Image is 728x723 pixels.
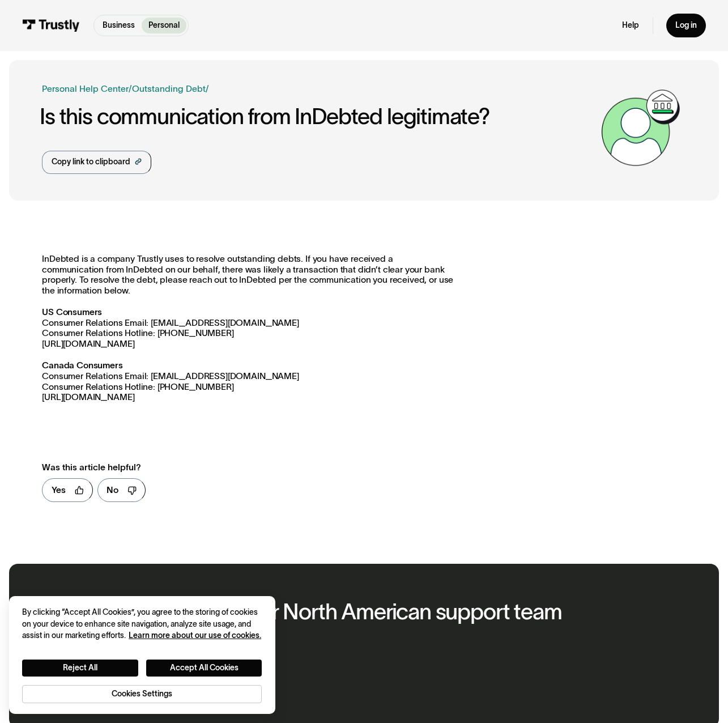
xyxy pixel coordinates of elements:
strong: US Consumers [42,307,102,317]
img: Trustly Logo [22,19,80,32]
a: Copy link to clipboard [42,151,151,173]
button: Reject All [22,660,138,676]
p: InDebted is a company Trustly uses to resolve outstanding debts. If you have received a communica... [42,254,457,403]
h2: Contact our North American support team [166,599,561,624]
div: Cookie banner [9,596,275,715]
div: Copy link to clipboard [52,156,130,168]
div: Log in [675,20,697,31]
div: Privacy [22,607,262,703]
p: Business [103,20,135,32]
strong: Canada Consumers [42,360,123,370]
a: Log in [666,14,705,37]
a: Business [96,18,142,33]
a: More information about your privacy, opens in a new tab [129,631,261,640]
button: Accept All Cookies [146,660,262,676]
a: Outstanding Debt [132,84,206,93]
a: Help [622,20,639,31]
div: Was this article helpful? [42,461,433,474]
div: No [107,483,118,497]
a: Personal Help Center [42,82,129,96]
p: Personal [148,20,180,32]
button: Cookies Settings [22,685,262,703]
div: Yes [52,483,66,497]
a: Personal [142,18,186,33]
div: By clicking “Accept All Cookies”, you agree to the storing of cookies on your device to enhance s... [22,607,262,642]
div: / [129,82,132,96]
div: / [206,82,209,96]
h1: Is this communication from InDebted legitimate? [40,104,595,129]
a: Yes [42,478,93,501]
a: No [97,478,146,501]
